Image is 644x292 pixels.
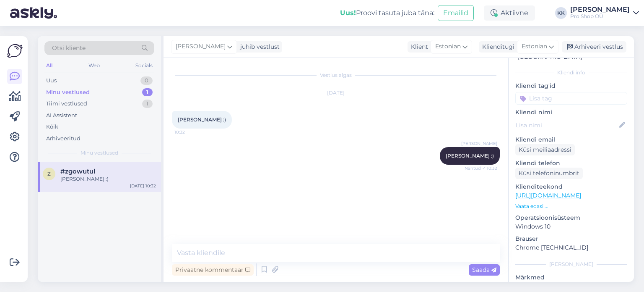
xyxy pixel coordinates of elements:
div: Web [87,60,101,71]
div: [PERSON_NAME] [515,260,627,268]
span: #zgowutul [60,168,95,175]
div: Socials [134,60,154,71]
div: AI Assistent [46,111,77,120]
p: Kliendi email [515,135,627,144]
span: Nähtud ✓ 10:32 [465,165,497,171]
input: Lisa tag [515,92,627,105]
span: Otsi kliente [52,44,86,53]
div: Kõik [46,123,58,131]
p: Klienditeekond [515,182,627,191]
p: Vaata edasi ... [515,203,627,210]
div: [DATE] 10:32 [130,183,156,189]
div: Küsi meiliaadressi [515,144,575,155]
span: z [47,171,51,177]
p: Kliendi nimi [515,108,627,117]
div: juhib vestlust [237,42,280,51]
div: Vestlus algas [172,71,500,79]
div: All [44,60,54,71]
p: Brauser [515,234,627,243]
div: Kliendi info [515,69,627,76]
input: Lisa nimi [516,121,618,130]
a: [URL][DOMAIN_NAME] [515,192,581,199]
div: [PERSON_NAME] [570,6,630,13]
p: Chrome [TECHNICAL_ID] [515,243,627,252]
div: 0 [140,76,153,85]
p: Kliendi tag'id [515,82,627,90]
span: Estonian [435,42,461,51]
div: KK [555,7,567,19]
div: Pro Shop OÜ [570,13,630,20]
div: [DATE] [172,89,500,97]
span: [PERSON_NAME] :) [446,153,494,159]
div: Arhiveeritud [46,134,80,143]
div: 1 [142,100,153,108]
button: Emailid [438,5,474,21]
p: Kliendi telefon [515,159,627,168]
div: Tiimi vestlused [46,100,87,108]
span: Estonian [522,42,547,51]
div: Klienditugi [479,42,514,51]
p: Operatsioonisüsteem [515,213,627,222]
div: Arhiveeri vestlus [562,41,626,53]
div: 1 [142,88,153,97]
div: Klient [408,42,428,51]
span: [PERSON_NAME] :) [178,116,226,123]
div: Privaatne kommentaar [172,264,254,276]
p: Märkmed [515,273,627,282]
b: Uus! [340,9,356,17]
span: Saada [472,266,496,274]
span: Minu vestlused [80,149,118,157]
p: Windows 10 [515,222,627,231]
span: 10:32 [174,129,206,135]
div: Minu vestlused [46,88,90,97]
div: Aktiivne [484,5,535,21]
div: Proovi tasuta juba täna: [340,8,434,18]
img: Askly Logo [7,43,23,59]
span: [PERSON_NAME] [176,42,226,51]
div: Uus [46,76,57,85]
a: [PERSON_NAME]Pro Shop OÜ [570,6,639,20]
span: [PERSON_NAME] [461,140,497,147]
div: [PERSON_NAME] :) [60,175,156,183]
div: Küsi telefoninumbrit [515,168,583,179]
